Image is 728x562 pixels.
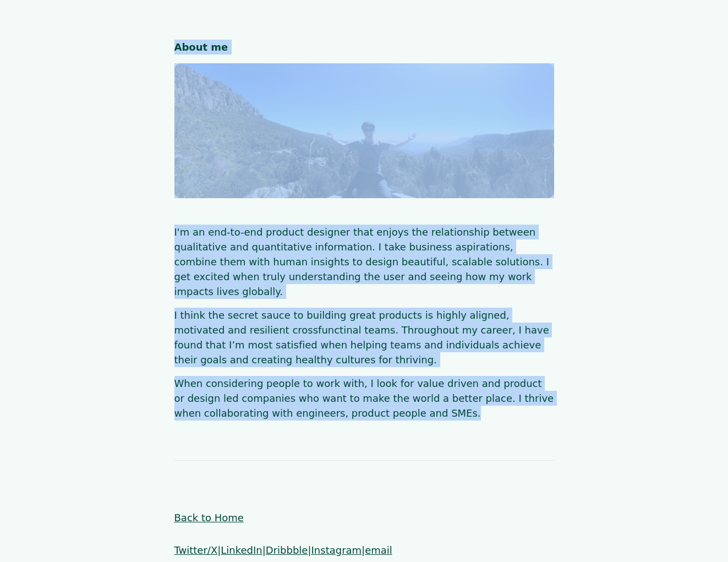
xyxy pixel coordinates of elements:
[174,512,244,523] a: Back to Home
[174,544,218,556] a: Twitter/X
[174,543,554,558] p: | | | |
[174,225,554,299] p: I'm an end-to-end product designer that enjoys the relationship between qualitative and quantitat...
[221,544,262,556] a: LinkedIn
[311,544,362,556] a: Instagram
[174,308,554,367] p: I think the secret sauce to building great products is highly aligned, motivated and resilient cr...
[266,544,308,556] a: Dribbble
[174,376,554,421] p: When considering people to work with, I look for value driven and product or design led companies...
[174,63,554,198] img: aboutme_image_desktop.png
[174,40,554,54] h1: About me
